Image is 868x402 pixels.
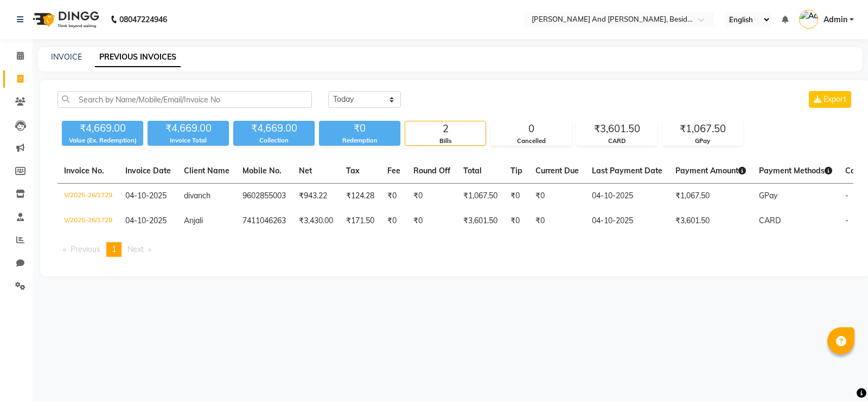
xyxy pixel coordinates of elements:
[292,184,340,209] td: ₹943.22
[58,184,119,209] td: V/2025-26/1729
[577,121,657,137] div: ₹3,601.50
[51,52,82,62] a: INVOICE
[64,166,104,176] span: Invoice No.
[585,209,669,234] td: 04-10-2025
[184,191,210,200] span: divanch
[62,121,143,136] div: ₹4,669.00
[799,10,818,29] img: Admin
[405,121,486,137] div: 2
[405,137,486,146] div: Bills
[292,209,340,234] td: ₹3,430.00
[822,359,857,391] iframe: chat widget
[127,244,144,254] span: Next
[340,184,381,209] td: ₹124.28
[669,209,752,234] td: ₹3,601.50
[148,121,229,136] div: ₹4,669.00
[491,121,571,137] div: 0
[824,94,846,104] span: Export
[319,121,400,136] div: ₹0
[759,166,832,176] span: Payment Methods
[669,184,752,209] td: ₹1,067.50
[577,137,657,146] div: CARD
[125,166,171,176] span: Invoice Date
[28,4,102,35] img: logo
[407,209,457,234] td: ₹0
[535,166,579,176] span: Current Due
[58,209,119,234] td: V/2025-26/1728
[407,184,457,209] td: ₹0
[148,136,229,145] div: Invoice Total
[592,166,662,176] span: Last Payment Date
[809,91,851,108] button: Export
[299,166,312,176] span: Net
[504,184,529,209] td: ₹0
[457,184,504,209] td: ₹1,067.50
[662,121,743,137] div: ₹1,067.50
[112,244,116,254] span: 1
[340,209,381,234] td: ₹171.50
[387,166,400,176] span: Fee
[463,166,482,176] span: Total
[95,48,181,67] a: PREVIOUS INVOICES
[125,216,167,225] span: 04-10-2025
[58,242,853,257] nav: Pagination
[236,184,292,209] td: 9602855003
[233,136,315,145] div: Collection
[381,209,407,234] td: ₹0
[236,209,292,234] td: 7411046263
[184,166,229,176] span: Client Name
[381,184,407,209] td: ₹0
[319,136,400,145] div: Redemption
[529,184,585,209] td: ₹0
[759,216,781,225] span: CARD
[457,209,504,234] td: ₹3,601.50
[119,4,167,35] b: 08047224946
[62,136,143,145] div: Value (Ex. Redemption)
[504,209,529,234] td: ₹0
[58,91,312,108] input: Search by Name/Mobile/Email/Invoice No
[675,166,746,176] span: Payment Amount
[346,166,360,176] span: Tax
[529,209,585,234] td: ₹0
[845,191,848,200] span: -
[510,166,522,176] span: Tip
[242,166,282,176] span: Mobile No.
[845,216,848,225] span: -
[824,14,847,25] span: Admin
[184,216,203,225] span: Anjali
[233,121,315,136] div: ₹4,669.00
[413,166,450,176] span: Round Off
[491,137,571,146] div: Cancelled
[125,191,167,200] span: 04-10-2025
[71,244,100,254] span: Previous
[759,191,777,200] span: GPay
[585,184,669,209] td: 04-10-2025
[662,137,743,146] div: GPay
